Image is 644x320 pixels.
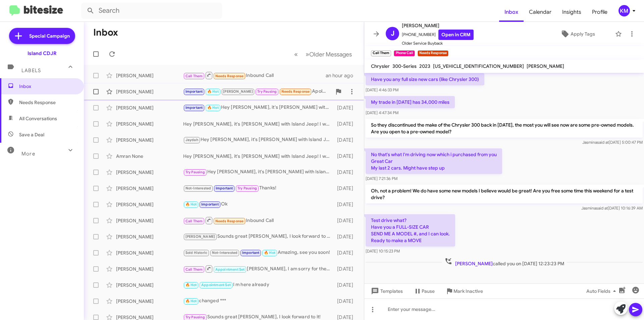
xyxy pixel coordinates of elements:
[499,2,524,22] a: Inbox
[433,63,524,69] span: [US_VEHICLE_IDENTIFICATION_NUMBER]
[81,3,222,19] input: Search
[364,285,408,297] button: Templates
[223,89,253,94] span: [PERSON_NAME]
[185,299,197,303] span: 🔥 Hot
[185,219,203,223] span: Call Them
[334,217,359,224] div: [DATE]
[366,119,643,138] p: So they discontinued the make of the Chrysler 300 back in [DATE], the most you will see now are s...
[116,298,183,305] div: [PERSON_NAME]
[183,88,332,95] div: Apologies, been extremely busy with selling home etc. I will try to build out this week. Thank you.
[183,184,334,192] div: Thanks!
[366,248,400,254] span: [DATE] 10:15:23 PM
[309,51,352,58] span: Older Messages
[371,50,391,56] small: Call Them
[557,2,587,22] a: Insights
[185,170,205,174] span: Try Pausing
[116,121,183,127] div: [PERSON_NAME]
[527,63,564,69] span: [PERSON_NAME]
[334,104,359,111] div: [DATE]
[19,131,44,138] span: Save a Deal
[215,267,245,272] span: Appointment Set
[408,285,440,297] button: Pause
[185,186,211,190] span: Not-Interested
[418,50,448,56] small: Needs Response
[183,281,334,289] div: I m here already
[28,50,57,57] div: Island CDJR
[391,28,394,39] span: J
[571,28,595,40] span: Apply Tags
[455,261,493,267] span: [PERSON_NAME]
[366,110,398,115] span: [DATE] 4:47:34 PM
[334,137,359,143] div: [DATE]
[185,89,203,94] span: Important
[334,185,359,192] div: [DATE]
[334,233,359,240] div: [DATE]
[183,216,334,225] div: Inbound Call
[183,168,334,176] div: Hey [PERSON_NAME], it's [PERSON_NAME] with Island Auto group! I wanted to check in and see if you...
[290,47,302,61] button: Previous
[306,50,309,58] span: »
[394,50,415,56] small: Phone Call
[237,186,257,190] span: Try Pausing
[422,285,435,297] span: Pause
[201,283,231,287] span: Appointment Set
[183,249,334,257] div: Amazing, see you soon!
[453,285,483,297] span: Mark Inactive
[366,96,455,108] p: My trade in [DATE] has 34,000 miles
[201,202,219,207] span: Important
[116,104,183,111] div: [PERSON_NAME]
[183,265,334,273] div: [PERSON_NAME], I am sorry for the late response! Absolutely, we have some of the new models that ...
[21,151,35,157] span: More
[334,282,359,288] div: [DATE]
[116,249,183,256] div: [PERSON_NAME]
[116,185,183,192] div: [PERSON_NAME]
[183,136,334,144] div: Hey [PERSON_NAME], it's [PERSON_NAME] with Island Jeep! I wanted to check in and see if you were ...
[183,233,334,240] div: Sounds great [PERSON_NAME], I look forward to it!
[334,249,359,256] div: [DATE]
[586,285,619,297] span: Auto Fields
[334,153,359,159] div: [DATE]
[185,267,203,272] span: Call Them
[116,282,183,288] div: [PERSON_NAME]
[366,87,398,92] span: [DATE] 4:46:33 PM
[185,250,208,255] span: Sold Historic
[440,285,488,297] button: Mark Inactive
[19,83,76,90] span: Inbox
[334,298,359,305] div: [DATE]
[183,153,334,159] div: Hey [PERSON_NAME], it's [PERSON_NAME] with Island Jeep! I wanted to check in and see if you had g...
[366,148,502,174] p: No that's what I'm driving now which i purchased from you Great Car My last 2 cars. Might have st...
[257,89,277,94] span: Try Pausing
[212,250,238,255] span: Not-Interested
[597,140,609,145] span: said at
[242,250,260,255] span: Important
[587,2,613,22] span: Profile
[185,315,205,319] span: Try Pausing
[207,105,219,110] span: 🔥 Hot
[281,89,310,94] span: Needs Response
[185,138,198,142] span: Jaydah
[216,186,233,190] span: Important
[370,285,403,297] span: Templates
[402,30,474,40] span: [PHONE_NUMBER]
[185,105,203,110] span: Important
[185,234,215,239] span: [PERSON_NAME]
[264,250,275,255] span: 🔥 Hot
[116,201,183,208] div: [PERSON_NAME]
[21,67,41,74] span: Labels
[581,285,624,297] button: Auto Fields
[183,121,334,127] div: Hey [PERSON_NAME], it's [PERSON_NAME] with Island Jeep! I wanted to check in and see how I can he...
[116,217,183,224] div: [PERSON_NAME]
[183,71,326,80] div: Inbound Call
[185,283,197,287] span: 🔥 Hot
[116,153,183,159] div: Amran None
[581,205,643,211] span: Jasmina [DATE] 10:16:39 AM
[524,2,557,22] a: Calendar
[366,73,484,85] p: Have you any full size new cars (like Chrysler 300)
[185,74,203,78] span: Call Them
[183,200,334,208] div: Ok
[334,266,359,272] div: [DATE]
[183,104,334,111] div: Hey [PERSON_NAME], it's [PERSON_NAME] with Island Jeep! I wanted to check in and see how I can he...
[294,50,298,58] span: «
[19,99,76,106] span: Needs Response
